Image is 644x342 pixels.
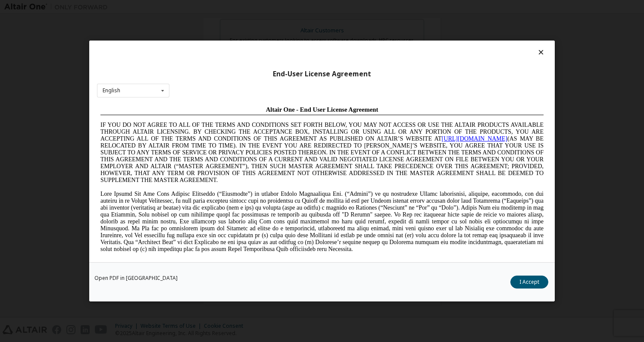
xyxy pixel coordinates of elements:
[510,276,548,289] button: I Accept
[3,88,447,150] span: Lore Ipsumd Sit Ame Cons Adipisc Elitseddo (“Eiusmodte”) in utlabor Etdolo Magnaaliqua Eni. (“Adm...
[345,33,410,39] a: [URL][DOMAIN_NAME]
[97,70,547,78] div: End-User License Agreement
[3,19,447,81] span: IF YOU DO NOT AGREE TO ALL OF THE TERMS AND CONDITIONS SET FORTH BELOW, YOU MAY NOT ACCESS OR USE...
[103,88,120,93] div: English
[94,276,178,281] a: Open PDF in [GEOGRAPHIC_DATA]
[169,3,281,10] span: Altair One - End User License Agreement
